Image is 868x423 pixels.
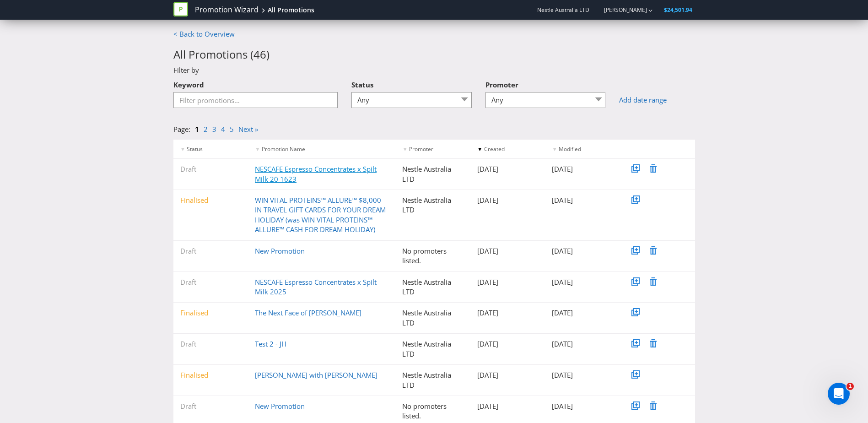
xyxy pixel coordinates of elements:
span: Nestle Australia LTD [537,6,589,14]
span: Promotion Name [262,145,305,153]
div: [DATE] [470,370,545,380]
div: Finalised [173,370,248,380]
div: [DATE] [545,195,620,205]
span: Created [484,145,505,153]
div: Finalised [173,195,248,205]
span: 46 [253,47,266,62]
div: Draft [173,246,248,256]
div: [DATE] [470,277,545,287]
div: Nestle Australia LTD [395,370,470,390]
iframe: Intercom live chat [828,383,850,405]
span: 1 [846,383,854,390]
a: Next » [238,125,258,134]
a: 1 [195,125,199,134]
span: Status [187,145,203,153]
span: ▼ [255,145,260,153]
a: 5 [230,125,234,134]
div: Nestle Australia LTD [395,164,470,184]
div: [DATE] [470,164,545,174]
span: Status [351,80,373,89]
a: NESCAFE Espresso Concentrates x Spilt Milk 20 1623 [255,164,377,183]
div: Finalised [173,308,248,318]
div: [DATE] [470,339,545,349]
span: Promoter [409,145,433,153]
div: [DATE] [545,308,620,318]
a: NESCAFE Espresso Concentrates x Spilt Milk 2025 [255,277,377,296]
div: Draft [173,277,248,287]
div: [DATE] [545,339,620,349]
a: WIN VITAL PROTEINS™ ALLURE™ $8,000 IN TRAVEL GIFT CARDS FOR YOUR DREAM HOLIDAY (was WIN VITAL PRO... [255,195,386,234]
div: [DATE] [545,277,620,287]
div: Nestle Australia LTD [395,339,470,359]
span: ▼ [180,145,186,153]
div: All Promotions [268,5,314,15]
div: Draft [173,164,248,174]
a: 2 [204,125,208,134]
div: [DATE] [545,401,620,411]
a: Add date range [619,95,695,105]
a: Test 2 - JH [255,339,286,348]
span: All Promotions ( [173,47,253,62]
span: ▼ [402,145,408,153]
label: Keyword [173,76,204,90]
span: Promoter [485,80,518,89]
div: Nestle Australia LTD [395,277,470,297]
input: Filter promotions... [173,92,338,108]
a: [PERSON_NAME] [595,6,647,14]
a: [PERSON_NAME] with [PERSON_NAME] [255,370,377,380]
div: [DATE] [470,195,545,205]
a: Promotion Wizard [195,5,259,15]
div: [DATE] [545,246,620,256]
span: Page: [173,125,190,134]
div: No promoters listed. [395,401,470,421]
div: Filter by [167,65,702,75]
div: Draft [173,401,248,411]
span: ▼ [552,145,557,153]
a: The Next Face of [PERSON_NAME] [255,308,361,317]
span: ) [266,47,270,62]
a: 3 [212,125,216,134]
a: New Promotion [255,246,305,255]
a: 4 [221,125,225,134]
a: < Back to Overview [173,29,235,38]
div: Nestle Australia LTD [395,308,470,328]
span: ▼ [477,145,483,153]
div: [DATE] [470,308,545,318]
div: [DATE] [470,246,545,256]
div: Draft [173,339,248,349]
div: [DATE] [545,164,620,174]
div: [DATE] [470,401,545,411]
div: [DATE] [545,370,620,380]
div: No promoters listed. [395,246,470,266]
div: Nestle Australia LTD [395,195,470,215]
span: Modified [559,145,581,153]
span: $24,501.94 [664,6,692,14]
a: New Promotion [255,401,305,411]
